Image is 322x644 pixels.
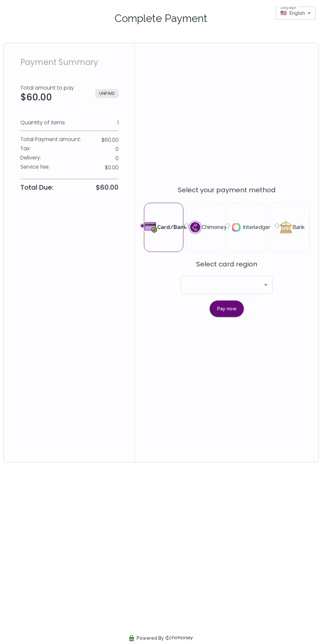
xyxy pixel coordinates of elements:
[20,154,41,162] p: Delivery :
[181,259,273,269] p: Select card region
[20,135,81,143] p: Total Payment amount :
[149,218,178,237] label: Card/Bank
[140,223,145,229] input: Card/BankCard/Bank
[275,223,279,229] input: BankBank
[280,5,296,10] label: Language
[105,164,119,172] p: $0.00
[145,221,157,234] img: Card/Bank
[117,119,119,127] p: 1
[102,136,119,144] p: $60.00
[12,10,310,26] p: Complete Payment
[20,163,50,171] p: Service fee :
[20,84,74,92] p: Total amount to pay
[192,218,220,237] label: Chimoney
[20,182,53,192] p: Total Due:
[95,89,119,98] span: UNPAID
[115,155,119,162] p: 0
[261,280,270,289] button: Open
[276,218,304,237] label: Bank
[280,10,287,16] span: 🇺🇸
[96,183,119,192] p: $60.00
[225,223,230,229] input: InterledgerInterledger
[289,10,305,16] span: English
[20,145,30,153] p: Tax :
[20,119,66,127] p: Quantity of items:
[189,221,202,234] img: Chimoney
[20,92,74,103] h3: $60.00
[135,185,318,195] p: Select your payment method
[210,301,244,317] button: Pay now
[276,7,315,19] div: 🇺🇸English
[279,221,292,234] img: Bank
[20,56,119,68] p: Payment Summary
[234,218,262,237] label: Interledger
[115,145,119,153] p: 0
[230,221,243,234] img: Interledger
[184,223,189,229] input: ChimoneyChimoney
